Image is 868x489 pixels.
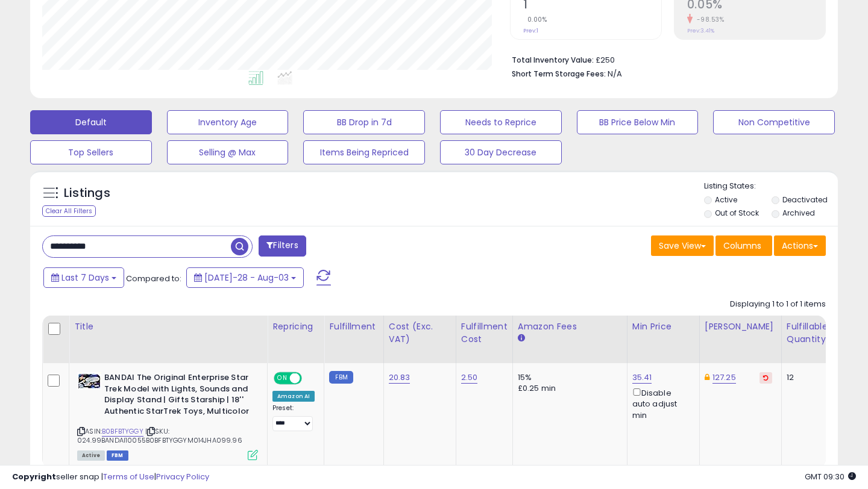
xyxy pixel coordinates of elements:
label: Deactivated [782,195,828,205]
button: Non Competitive [713,110,835,134]
a: Terms of Use [103,471,154,482]
small: Amazon Fees. [518,333,525,344]
button: Filters [259,235,306,257]
span: OFF [300,373,319,384]
b: BANDAI The Original Enterprise Star Trek Model with Lights, Sounds and Display Stand | Gifts Star... [104,372,251,420]
h5: Listings [64,185,110,202]
div: Title [74,320,262,333]
button: BB Drop in 7d [303,110,425,134]
div: Displaying 1 to 1 of 1 items [730,299,826,310]
button: Default [30,110,152,134]
img: 41iTgQ2w2WL._SL40_.jpg [77,372,101,390]
p: Listing States: [704,181,838,192]
div: £0.25 min [518,383,618,394]
span: | SKU: 024.99BANDAI10055B0BFBTYGGYM014JHA099.96 [77,426,242,444]
a: B0BFBTYGGY [102,426,143,437]
button: Needs to Reprice [440,110,562,134]
button: Actions [774,235,826,256]
button: BB Price Below Min [577,110,699,134]
small: FBM [329,371,353,384]
span: ON [275,373,290,384]
span: Last 7 Days [61,272,109,284]
button: 30 Day Decrease [440,140,562,164]
div: 15% [518,372,618,383]
div: seller snap | | [12,472,209,483]
span: FBM [107,450,128,461]
small: Prev: 1 [523,27,538,34]
div: Cost (Exc. VAT) [389,320,451,346]
label: Archived [782,208,815,218]
span: All listings currently available for purchase on Amazon [77,450,105,461]
a: 35.41 [632,372,652,384]
div: Min Price [632,320,694,333]
div: Fulfillment [329,320,378,333]
button: [DATE]-28 - Aug-03 [186,267,304,288]
button: Last 7 Days [43,267,124,288]
button: Save View [651,235,714,256]
div: Fulfillable Quantity [787,320,828,346]
div: [PERSON_NAME] [705,320,776,333]
button: Inventory Age [167,110,289,134]
a: 127.25 [712,372,736,384]
b: Short Term Storage Fees: [512,69,606,79]
span: Compared to: [126,273,181,284]
button: Columns [715,235,772,256]
span: 2025-08-11 09:30 GMT [805,471,856,482]
a: 20.83 [389,372,410,384]
li: £250 [512,52,817,66]
div: Clear All Filters [42,205,96,217]
a: Privacy Policy [156,471,209,482]
b: Total Inventory Value: [512,55,594,65]
label: Active [715,195,737,205]
small: Prev: 3.41% [687,27,714,34]
span: N/A [608,68,622,79]
a: 2.50 [461,372,478,384]
small: -98.53% [693,15,725,24]
span: [DATE]-28 - Aug-03 [204,272,289,284]
label: Out of Stock [715,208,759,218]
div: Repricing [272,320,319,333]
button: Top Sellers [30,140,152,164]
div: Preset: [272,404,315,431]
button: Selling @ Max [167,140,289,164]
strong: Copyright [12,471,56,482]
span: Columns [723,240,761,252]
div: Disable auto adjust min [632,386,690,421]
button: Items Being Repriced [303,140,425,164]
div: Amazon Fees [518,320,622,333]
div: Amazon AI [272,391,315,402]
small: 0.00% [523,15,547,24]
div: Fulfillment Cost [461,320,508,346]
div: 12 [787,372,824,383]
